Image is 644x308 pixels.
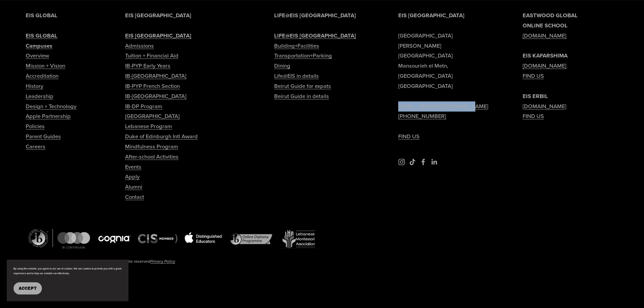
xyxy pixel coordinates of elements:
[274,11,356,19] strong: LIFE@EIS [GEOGRAPHIC_DATA]
[125,11,191,19] strong: EIS [GEOGRAPHIC_DATA]
[14,282,42,294] button: Accept
[150,258,175,264] em: Privacy Policy
[398,111,446,121] a: [PHONE_NUMBER]
[523,92,548,100] strong: EIS ERBIL
[125,91,186,101] a: IB-[GEOGRAPHIC_DATA]
[431,159,437,165] a: LinkedIn
[125,111,180,121] a: [GEOGRAPHIC_DATA]
[26,81,43,91] a: History
[19,286,37,291] span: Accept
[26,51,49,61] a: Overview
[274,91,329,101] a: Beirut Guide in details
[26,101,76,112] a: Design + Technology
[523,71,544,81] a: FIND US
[274,81,331,91] a: Beirut Guide for expats
[523,101,566,112] a: [DOMAIN_NAME]
[26,111,71,121] a: Apple Partnership
[26,61,65,71] a: Mission + Vision
[26,31,57,40] strong: EIS GLOBAL
[26,41,52,51] a: Campuses
[274,31,356,41] a: LIFE@EIS [GEOGRAPHIC_DATA]
[274,41,319,51] a: Building+Facilities
[125,121,172,132] a: Lebanese Program
[125,142,178,152] a: Mindfulness Program
[398,159,405,165] a: Instagram
[409,159,416,165] a: TikTok
[398,132,420,142] a: FIND US
[14,266,122,276] p: By using this website, you agree to our use of cookies. We use cookies to provide you with a grea...
[523,61,566,71] a: [DOMAIN_NAME]
[26,31,57,41] a: EIS GLOBAL
[523,111,544,121] a: FIND US
[26,91,53,101] a: Leadership
[125,71,186,81] a: IB-[GEOGRAPHIC_DATA]
[125,51,178,61] a: Tuition + Financial Aid
[125,101,162,112] a: IB-DP Program
[125,61,170,71] a: IB-PYP Early Years
[125,41,154,51] a: Admissions
[125,162,141,172] a: Events
[125,31,191,41] a: EIS [GEOGRAPHIC_DATA]
[398,101,488,112] a: [EMAIL_ADDRESS][DOMAIN_NAME]
[125,31,191,40] strong: EIS [GEOGRAPHIC_DATA]
[7,260,128,301] section: Cookie banner
[26,71,58,81] a: Accreditation
[26,132,61,142] a: Parent Guides
[26,258,295,265] p: Copyright © 2025 Eastwood International School, All rights reserved
[398,10,494,142] p: [GEOGRAPHIC_DATA] [PERSON_NAME][GEOGRAPHIC_DATA] Mansourieh el Metn, [GEOGRAPHIC_DATA] [GEOGRAPHI...
[125,132,198,142] a: Duke of Edinburgh Intl Award
[274,31,356,40] strong: LIFE@EIS [GEOGRAPHIC_DATA]
[125,81,180,91] a: IB-PYP French Section
[523,31,566,41] a: [DOMAIN_NAME]
[26,42,52,50] strong: Campuses
[274,61,290,71] a: Dining
[125,152,178,162] a: After-school Activities
[150,258,175,265] a: Privacy Policy
[125,172,140,182] a: Apply
[523,11,578,29] strong: EASTWOOD GLOBAL ONLINE SCHOOL
[398,11,464,19] strong: EIS [GEOGRAPHIC_DATA]
[26,11,57,19] strong: EIS GLOBAL
[125,182,142,192] a: Alumni
[125,192,144,202] a: Contact
[420,159,427,165] a: Facebook
[26,142,45,152] a: Careers
[26,121,45,132] a: Policies
[274,71,319,81] a: Life@EIS in details
[523,51,568,60] strong: EIS KAFARSHIMA
[274,51,332,61] a: Transportation+Parking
